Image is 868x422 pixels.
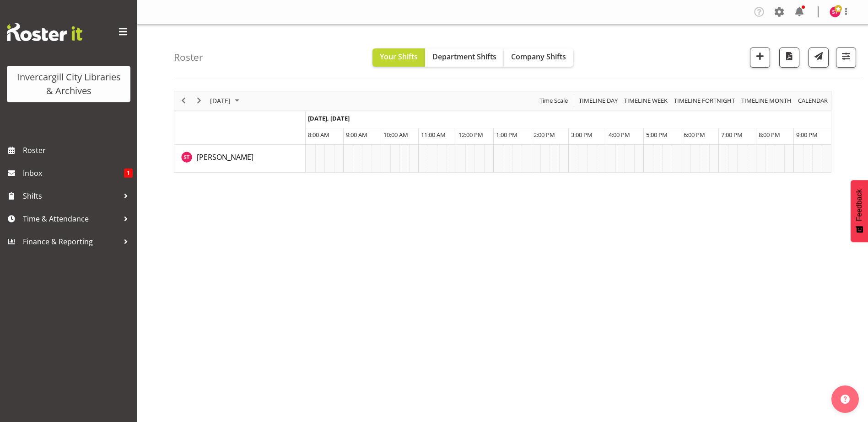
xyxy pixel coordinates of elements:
span: 3:00 PM [571,131,593,139]
td: Saniya Thompson resource [174,145,306,172]
div: Invercargill City Libraries & Archives [16,70,121,98]
span: [DATE], [DATE] [308,114,350,122]
span: 5:00 PM [646,131,668,139]
button: Download a PDF of the roster for the current day [779,47,799,68]
button: October 2025 [209,95,243,106]
span: 1:00 PM [496,131,518,139]
span: Timeline Week [623,95,669,106]
span: [DATE] [209,95,232,106]
button: Send a list of all shifts for the selected filtered period to all rostered employees. [809,47,829,68]
button: Month [797,95,830,106]
span: Your Shifts [380,52,418,62]
img: saniya-thompson11688.jpg [830,6,841,17]
button: Timeline Week [623,95,669,106]
button: Time Scale [538,95,570,106]
span: Time Scale [539,95,569,106]
span: 6:00 PM [684,131,705,139]
span: 12:00 PM [458,131,483,139]
span: 11:00 AM [421,131,446,139]
span: Shifts [23,189,119,203]
table: Timeline Day of October 2, 2025 [306,145,831,172]
div: next period [191,91,207,111]
a: [PERSON_NAME] [197,152,253,163]
span: Company Shifts [511,52,566,62]
span: [PERSON_NAME] [197,152,253,162]
span: 2:00 PM [534,131,555,139]
button: Next [193,95,205,106]
button: Add a new shift [750,47,770,68]
button: Timeline Month [740,95,793,106]
span: 1 [124,169,133,178]
span: Inbox [23,166,124,180]
button: Company Shifts [504,48,573,67]
span: calendar [797,95,829,106]
div: previous period [176,91,191,111]
button: Timeline Day [577,95,620,106]
button: Filter Shifts [836,47,856,68]
span: Timeline Fortnight [673,95,736,106]
button: Your Shifts [372,48,425,67]
div: October 2, 2025 [207,91,245,111]
h4: Roster [174,52,203,63]
span: 7:00 PM [721,131,743,139]
span: 9:00 AM [346,131,367,139]
span: Time & Attendance [23,212,119,226]
div: Timeline Day of October 2, 2025 [174,91,831,173]
span: 10:00 AM [383,131,408,139]
button: Feedback - Show survey [851,180,868,242]
span: Department Shifts [432,52,496,62]
img: help-xxl-2.png [841,395,850,404]
span: 9:00 PM [796,131,818,139]
button: Department Shifts [425,48,504,67]
span: 8:00 PM [759,131,780,139]
span: Roster [23,143,133,157]
span: Finance & Reporting [23,235,119,248]
button: Previous [178,95,190,106]
span: 8:00 AM [308,131,329,139]
img: Rosterit website logo [7,23,82,41]
span: Timeline Day [578,95,619,106]
button: Fortnight [673,95,737,106]
span: Timeline Month [740,95,793,106]
span: Feedback [855,189,863,221]
span: 4:00 PM [609,131,630,139]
